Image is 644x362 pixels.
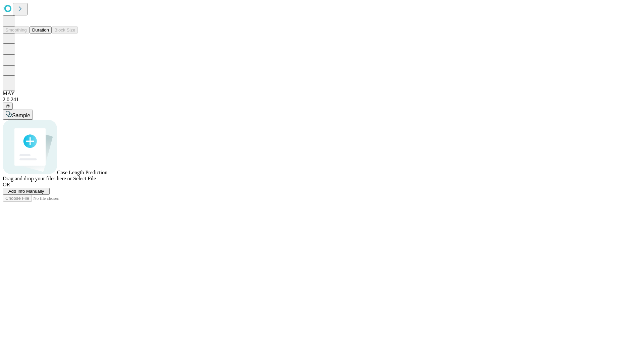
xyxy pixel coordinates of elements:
[52,26,78,34] button: Block Size
[30,26,52,34] button: Duration
[57,170,107,175] span: Case Length Prediction
[3,90,641,97] div: MAY
[3,97,641,103] div: 2.0.241
[3,26,30,34] button: Smoothing
[8,189,44,194] span: Add Info Manually
[73,176,96,181] span: Select File
[3,176,72,181] span: Drag and drop your files here or
[3,103,13,110] button: @
[3,188,50,195] button: Add Info Manually
[12,113,30,118] span: Sample
[3,182,10,187] span: OR
[5,104,10,109] span: @
[3,110,33,120] button: Sample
